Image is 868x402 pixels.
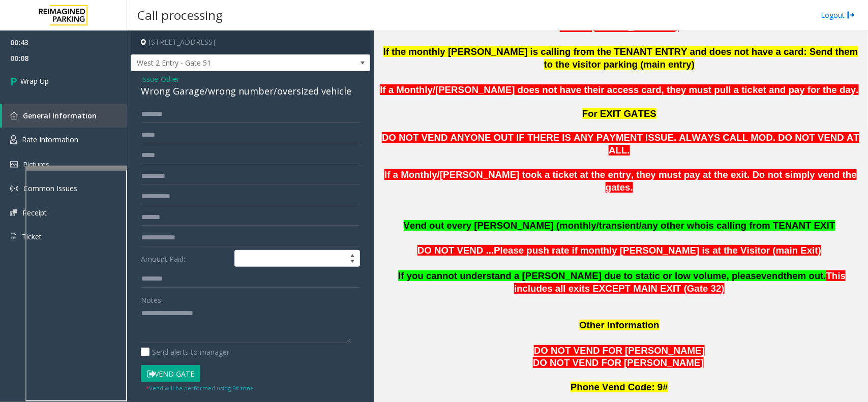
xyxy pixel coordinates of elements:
h4: [STREET_ADDRESS] [131,30,370,54]
span: Vend out every [PERSON_NAME] (monthly/transient/any other who [404,220,706,231]
label: Amount Paid: [138,250,232,267]
span: If a Monthly/[PERSON_NAME] does not have their access card, they must pull a ticket and pay for t... [380,84,858,95]
button: Vend Gate [141,365,200,382]
img: logout [847,10,855,20]
a: Logout [821,10,855,20]
span: them out. [784,270,826,281]
span: Decrease value [345,259,360,267]
span: DO NOT VEND FOR [PERSON_NAME] [534,345,705,356]
span: If a Monthly/[PERSON_NAME] took a ticket at the entry, they must pay at the exit. Do not simply v... [384,169,857,193]
span: DO NOT VEND ANYONE (entry gate) IN THE PARKING AREA (NON-VISITOR) WITHOUT CALLING MOD MATT [PHONE... [391,9,851,32]
span: DO NOT VEND FOR [PERSON_NAME] [533,357,704,368]
span: is calling from TENANT EXIT [706,220,835,231]
label: Notes: [141,291,163,305]
label: Send alerts to manager [141,347,229,357]
img: 'icon' [10,184,18,193]
a: General Information [2,104,127,128]
span: Other [161,74,179,84]
span: Phone Vend Code: 9# [571,382,668,392]
span: Pictures [23,160,49,169]
span: Ticket [22,232,42,241]
span: Wrap Up [20,76,49,86]
img: 'icon' [10,209,17,216]
span: - [158,74,179,84]
img: 'icon' [10,232,17,241]
span: For EXIT GATES [582,108,656,119]
span: vend [761,270,784,281]
span: main Exit) [776,245,821,256]
span: Rate Information [22,135,78,144]
img: 'icon' [10,161,18,168]
span: Issue [141,74,158,84]
span: DO NOT VEND ANYONE OUT IF THERE IS ANY PAYMENT ISSUE. ALWAYS CALL MOD. DO NOT VEND AT ALL. [382,132,859,155]
h3: Call processing [132,3,228,27]
img: 'icon' [10,135,17,144]
span: Increase value [345,251,360,259]
span: DO NOT VEND ...Please push rate if monthly [PERSON_NAME] is at the Visitor ( [417,245,776,256]
span: Receipt [22,208,47,218]
span: Other Information [579,320,660,330]
small: Vend will be performed using 9# tone [146,384,254,392]
span: If you cannot understand a [PERSON_NAME] due to static or low volume, please [398,270,761,281]
span: West 2 Entry - Gate 51 [131,55,322,71]
span: If the monthly [PERSON_NAME] is calling from the TENANT ENTRY and does not have a card: Send them... [383,46,858,70]
img: 'icon' [10,112,18,119]
div: Wrong Garage/wrong number/oversized vehicle [141,84,360,98]
span: Common Issues [23,183,77,193]
span: General Information [23,111,97,120]
span: This includes all exits EXCEPT MAIN EXIT (Gate 32) [514,270,846,294]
